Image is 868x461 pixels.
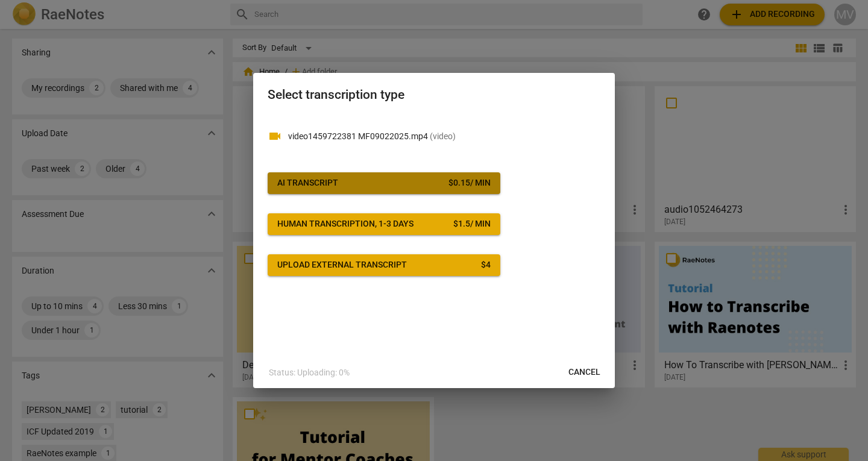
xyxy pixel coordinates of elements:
[268,129,282,143] span: videocam
[269,366,350,379] p: Status: Uploading: 0%
[277,177,338,189] div: AI Transcript
[268,172,500,194] button: AI Transcript$0.15/ min
[277,218,414,230] div: Human transcription, 1-3 days
[448,177,491,189] div: $ 0.15 / min
[268,213,500,235] button: Human transcription, 1-3 days$1.5/ min
[481,259,491,271] div: $ 4
[453,218,491,230] div: $ 1.5 / min
[559,362,610,383] button: Cancel
[288,130,600,143] p: video1459722381 MF09022025.mp4(video)
[430,131,456,141] span: ( video )
[268,254,500,276] button: Upload external transcript$4
[568,366,600,378] span: Cancel
[268,87,600,102] h2: Select transcription type
[277,259,407,271] div: Upload external transcript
